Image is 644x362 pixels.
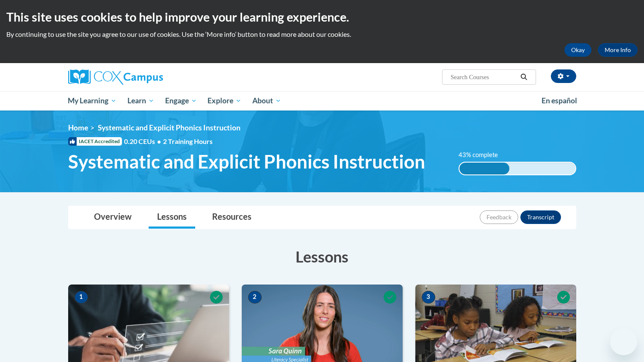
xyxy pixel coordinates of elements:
[68,150,425,173] span: Systematic and Explicit Phonics Instruction
[68,123,88,132] a: Home
[86,206,140,229] a: Overview
[165,96,197,106] span: Engage
[68,137,122,146] span: IACET Accredited
[202,91,247,111] a: Explore
[247,91,287,111] a: About
[68,96,116,106] span: My Learning
[63,91,122,111] a: My Learning
[157,137,161,145] span: •
[610,328,637,355] iframe: Button to launch messaging window
[122,91,160,111] a: Learn
[598,43,638,57] a: More Info
[248,291,262,304] span: 2
[6,8,638,25] h2: This site uses cookies to help improve your learning experience.
[459,163,509,174] div: 43% complete
[163,137,213,145] span: 2 Training Hours
[542,96,577,105] span: En español
[564,43,591,57] button: Okay
[68,69,163,85] img: Cox Campus
[520,210,561,224] button: Transcript
[68,69,229,85] a: Cox Campus
[204,206,260,229] a: Resources
[459,150,507,160] label: 43% complete
[160,91,202,111] a: Engage
[98,123,240,132] span: Systematic and Explicit Phonics Instruction
[127,96,154,106] span: Learn
[124,137,163,146] span: 0.20 CEUs
[517,72,530,82] button: Search
[149,206,195,229] a: Lessons
[75,291,88,304] span: 1
[68,246,576,267] h3: Lessons
[55,91,589,111] div: Main menu
[6,30,638,39] p: By continuing to use the site you agree to our use of cookies. Use the ‘More info’ button to read...
[207,96,241,106] span: Explore
[450,72,517,82] input: Search Courses
[536,92,583,110] a: En español
[551,69,576,83] button: Account Settings
[480,210,518,224] button: Feedback
[422,291,435,304] span: 3
[252,96,281,106] span: About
